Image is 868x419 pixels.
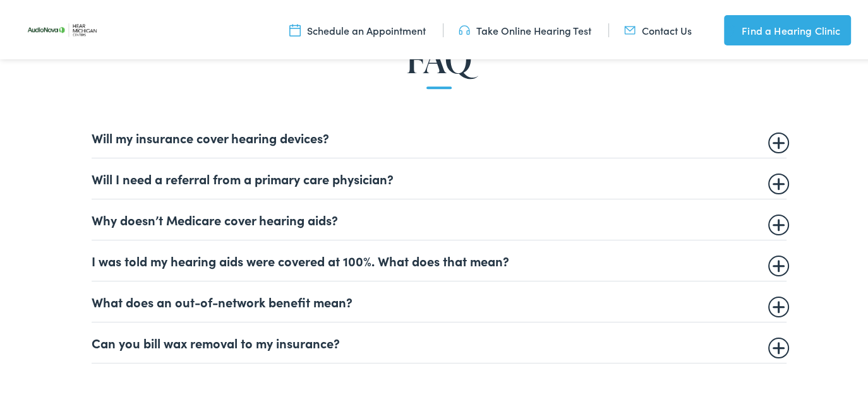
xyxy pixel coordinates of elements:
[92,251,787,266] summary: I was told my hearing aids were covered at 100%. What does that mean?
[92,333,787,348] summary: Can you bill wax removal to my insurance?
[289,21,426,35] a: Schedule an Appointment
[459,21,470,35] img: utility icon
[92,209,787,225] summary: Why doesn’t Medicare cover hearing aids?
[724,20,735,35] img: utility icon
[289,21,301,35] img: utility icon
[459,21,591,35] a: Take Online Hearing Test
[92,168,787,184] summary: Will I need a referral from a primary care physician?
[44,35,833,77] h2: FAQ
[624,21,636,35] img: utility icon
[92,127,787,143] summary: Will my insurance cover hearing devices?
[724,13,850,43] a: Find a Hearing Clinic
[624,21,692,35] a: Contact Us
[92,292,787,307] summary: What does an out-of-network benefit mean?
